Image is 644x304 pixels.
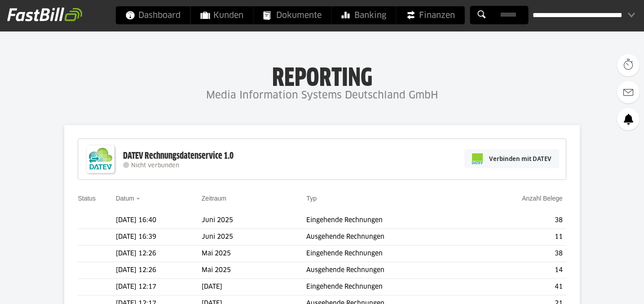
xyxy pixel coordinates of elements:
[202,212,307,229] td: Juni 2025
[472,246,566,262] td: 38
[7,7,82,22] img: fastbill_logo_white.png
[202,279,307,295] td: [DATE]
[78,195,96,202] a: Status
[202,246,307,262] td: Mai 2025
[406,6,455,24] span: Finanzen
[575,277,635,300] iframe: Öffnet ein Widget, in dem Sie weitere Informationen finden
[116,279,202,295] td: [DATE] 12:17
[472,279,566,295] td: 41
[489,154,551,163] span: Verbinden mit DATEV
[202,262,307,279] td: Mai 2025
[342,6,386,24] span: Banking
[116,195,134,202] a: Datum
[123,150,234,162] div: DATEV Rechnungsdatenservice 1.0
[191,6,253,24] a: Kunden
[306,195,317,202] a: Typ
[131,163,179,169] span: Nicht verbunden
[201,6,243,24] span: Kunden
[306,279,472,295] td: Eingehende Rechnungen
[306,212,472,229] td: Eingehende Rechnungen
[90,63,554,87] h1: Reporting
[116,229,202,246] td: [DATE] 16:39
[126,6,181,24] span: Dashboard
[116,212,202,229] td: [DATE] 16:40
[306,246,472,262] td: Eingehende Rechnungen
[306,262,472,279] td: Ausgehende Rechnungen
[464,149,559,168] a: Verbinden mit DATEV
[306,229,472,246] td: Ausgehende Rechnungen
[116,246,202,262] td: [DATE] 12:26
[472,262,566,279] td: 14
[116,6,190,24] a: Dashboard
[83,141,119,177] img: DATEV-Datenservice Logo
[116,262,202,279] td: [DATE] 12:26
[472,229,566,246] td: 11
[202,195,226,202] a: Zeitraum
[397,6,465,24] a: Finanzen
[472,212,566,229] td: 38
[136,198,142,200] img: sort_desc.gif
[332,6,396,24] a: Banking
[472,153,483,164] img: pi-datev-logo-farbig-24.svg
[264,6,322,24] span: Dokumente
[522,195,562,202] a: Anzahl Belege
[202,229,307,246] td: Juni 2025
[254,6,331,24] a: Dokumente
